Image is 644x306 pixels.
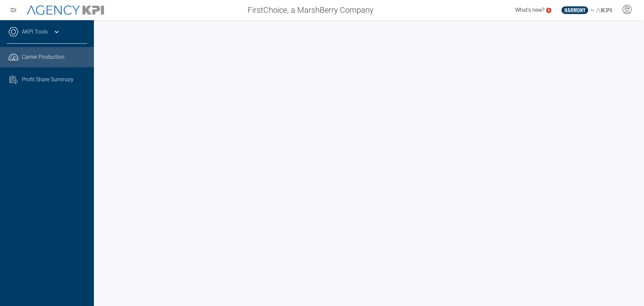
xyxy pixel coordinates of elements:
img: AgencyKPI [27,5,104,15]
text: 5 [548,8,550,12]
span: FirstChoice, a MarshBerry Company [248,4,373,16]
a: AKPI Tools [22,28,48,36]
a: 5 [546,8,551,13]
span: What's new? [515,7,544,13]
span: Carrier Production [22,53,64,61]
span: Profit Share Summary [22,76,73,84]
